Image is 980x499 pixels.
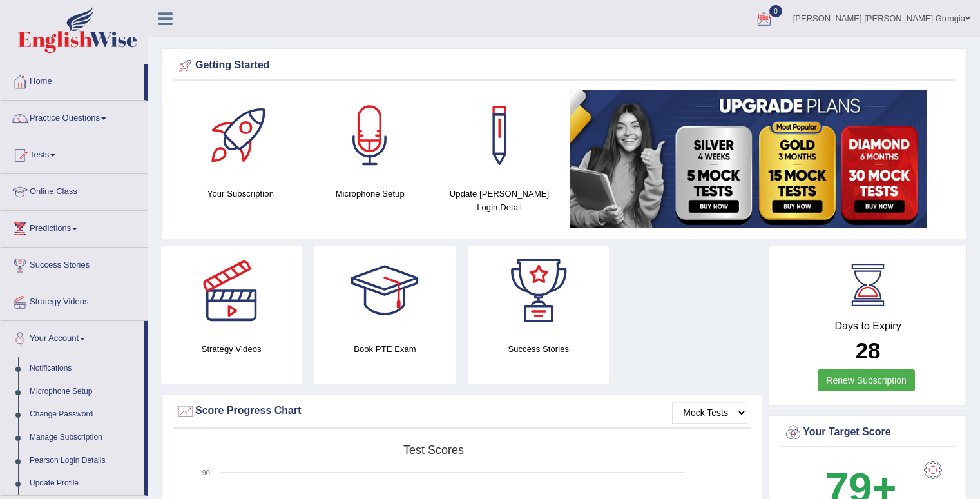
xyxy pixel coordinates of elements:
a: Home [1,64,144,96]
a: Your Account [1,321,144,353]
a: Update Profile [24,472,144,495]
div: Getting Started [176,56,952,75]
tspan: Test scores [403,444,464,456]
img: small5.jpg [570,90,927,228]
h4: Book PTE Exam [314,342,455,356]
h4: Days to Expiry [783,320,952,332]
h4: Update [PERSON_NAME] Login Detail [441,187,558,214]
div: Score Progress Chart [176,402,747,421]
b: 28 [856,338,881,363]
h4: Microphone Setup [312,187,428,201]
a: Predictions [1,211,148,243]
a: Microphone Setup [24,380,144,404]
text: 90 [202,469,210,476]
a: Notifications [24,357,144,380]
span: 0 [769,5,782,17]
div: Your Target Score [783,423,952,442]
a: Practice Questions [1,101,148,133]
a: Online Class [1,174,148,206]
a: Success Stories [1,248,148,280]
h4: Success Stories [468,342,609,356]
a: Strategy Videos [1,284,148,317]
a: Manage Subscription [24,426,144,449]
a: Change Password [24,403,144,426]
a: Pearson Login Details [24,449,144,473]
a: Tests [1,137,148,170]
h4: Your Subscription [182,187,299,201]
h4: Strategy Videos [161,342,302,356]
a: Renew Subscription [818,369,915,391]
